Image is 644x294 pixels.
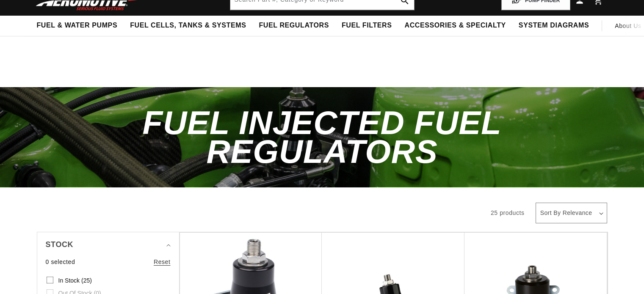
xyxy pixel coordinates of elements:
[519,21,589,30] span: System Diagrams
[30,16,124,36] summary: Fuel & Water Pumps
[46,257,75,267] span: 0 selected
[405,21,506,30] span: Accessories & Specialty
[124,16,252,36] summary: Fuel Cells, Tanks & Systems
[154,257,171,267] a: Reset
[252,16,335,36] summary: Fuel Regulators
[491,209,525,216] span: 25 products
[58,277,92,284] span: In stock (25)
[615,22,641,29] span: About Us
[398,16,512,36] summary: Accessories & Specialty
[130,21,246,30] span: Fuel Cells, Tanks & Systems
[46,232,171,257] summary: Stock (0 selected)
[512,16,595,36] summary: System Diagrams
[335,16,398,36] summary: Fuel Filters
[46,239,74,251] span: Stock
[342,21,392,30] span: Fuel Filters
[37,21,118,30] span: Fuel & Water Pumps
[143,104,502,170] span: Fuel Injected Fuel Regulators
[259,21,329,30] span: Fuel Regulators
